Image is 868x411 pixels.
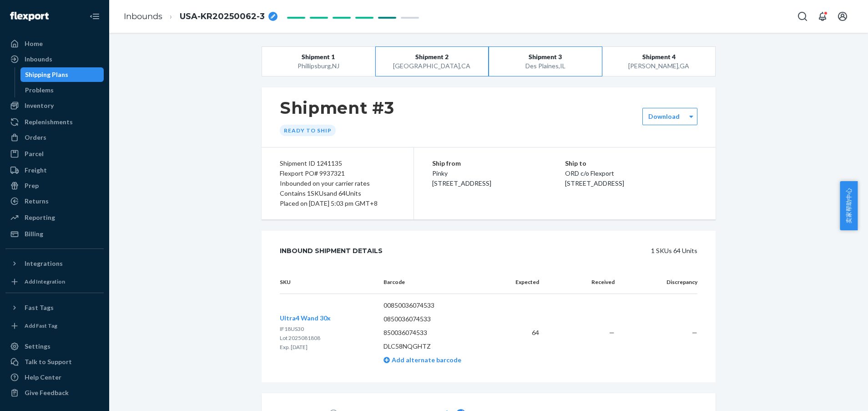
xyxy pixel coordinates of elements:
[432,169,491,187] span: Pinky [STREET_ADDRESS]
[622,271,697,294] th: Discrepancy
[5,194,104,208] a: Returns
[614,61,704,71] div: [PERSON_NAME] , GA
[124,11,162,21] a: Inbounds
[25,322,57,330] div: Add Fast Tag
[280,168,395,178] div: Flexport PO# 9937321
[376,271,501,294] th: Barcode
[280,334,331,343] p: Lot 2025081808
[5,355,104,369] a: Talk to Support
[25,117,73,127] div: Replenishments
[384,328,494,337] p: 850036074533
[5,386,104,400] button: Give Feedback
[280,178,395,188] div: Inbounded on your carrier rates
[280,198,395,208] div: Placed on [DATE] 5:03 pm GMT+8
[25,278,65,285] div: Add Integration
[5,274,104,289] a: Add Integration
[280,125,336,136] div: Ready to ship
[5,300,104,315] button: Fast Tags
[793,7,812,25] button: Open Search Box
[432,158,565,168] p: Ship from
[375,46,489,76] button: Shipment 2[GEOGRAPHIC_DATA],CA
[20,83,104,97] a: Problems
[10,12,49,21] img: Flexport logo
[602,46,716,76] button: Shipment 4[PERSON_NAME],GA
[5,370,104,385] a: Help Center
[5,98,104,113] a: Inventory
[529,52,562,61] span: Shipment 3
[25,229,43,238] div: Billing
[384,315,494,324] p: 0850036074533
[415,52,449,61] span: Shipment 2
[840,181,858,230] button: 卖家帮助中心
[387,61,477,71] div: [GEOGRAPHIC_DATA] , CA
[692,329,697,336] span: —
[280,188,395,198] div: Contains 1 SKUs and 64 Units
[384,301,494,310] p: 00850036074533
[5,339,104,354] a: Settings
[642,52,676,61] span: Shipment 4
[5,210,104,225] a: Reporting
[25,149,44,158] div: Parcel
[25,181,39,190] div: Prep
[25,373,61,382] div: Help Center
[180,11,265,23] span: USA-KR20250062-3
[565,158,698,168] p: Ship to
[280,98,394,117] h1: Shipment #3
[5,256,104,271] button: Integrations
[5,115,104,129] a: Replenishments
[25,166,47,175] div: Freight
[648,112,680,121] label: Download
[501,294,546,372] td: 64
[489,46,602,76] button: Shipment 3Des Plaines,IL
[280,314,331,323] button: Ultra4 Wand 30x
[86,7,104,25] button: Close Navigation
[384,342,494,351] p: DLC58NQGHTZ
[5,130,104,145] a: Orders
[280,325,304,332] span: IF18US30
[813,7,832,25] button: Open notifications
[390,356,461,364] span: Add alternate barcode
[25,197,49,206] div: Returns
[25,388,69,397] div: Give Feedback
[5,163,104,178] a: Freight
[5,147,104,161] a: Parcel
[280,158,395,168] div: Shipment ID 1241135
[116,3,285,30] ol: breadcrumbs
[25,55,52,64] div: Inbounds
[5,36,104,51] a: Home
[25,101,54,110] div: Inventory
[25,259,63,268] div: Integrations
[5,178,104,193] a: Prep
[833,7,852,25] button: Open account menu
[262,46,375,76] button: Shipment 1Phillipsburg,NJ
[20,67,104,82] a: Shipping Plans
[609,329,615,336] span: —
[25,70,68,79] div: Shipping Plans
[25,133,46,142] div: Orders
[5,319,104,333] a: Add Fast Tag
[565,168,698,178] p: ORD c/o Flexport
[500,61,590,71] div: Des Plaines , IL
[273,61,363,71] div: Phillipsburg , NJ
[25,303,54,312] div: Fast Tags
[5,227,104,241] a: Billing
[25,357,72,366] div: Talk to Support
[25,213,55,222] div: Reporting
[501,271,546,294] th: Expected
[384,356,461,364] a: Add alternate barcode
[280,242,383,260] div: Inbound Shipment Details
[403,242,697,260] div: 1 SKUs 64 Units
[302,52,335,61] span: Shipment 1
[25,342,50,351] div: Settings
[565,179,624,187] span: [STREET_ADDRESS]
[546,271,622,294] th: Received
[25,39,43,48] div: Home
[280,343,331,352] p: Exp. [DATE]
[280,271,376,294] th: SKU
[280,314,331,322] span: Ultra4 Wand 30x
[25,86,54,95] div: Problems
[5,52,104,66] a: Inbounds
